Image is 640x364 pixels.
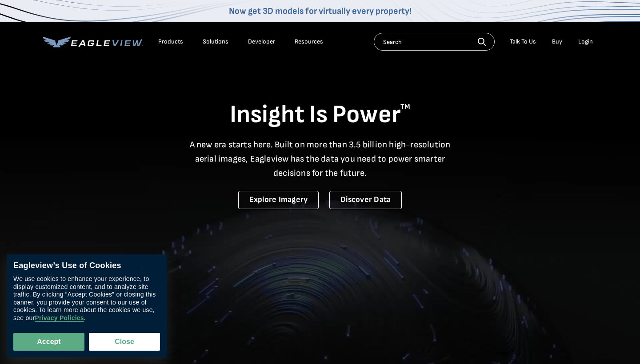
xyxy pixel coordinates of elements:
div: Resources [295,38,323,46]
a: Now get 3D models for virtually every property! [229,6,412,16]
div: Talk To Us [510,38,536,46]
a: Developer [248,38,275,46]
a: Privacy Policies [35,314,84,322]
input: Search [374,33,495,51]
a: Explore Imagery [238,191,319,209]
div: We use cookies to enhance your experience, to display customized content, and to analyze site tra... [13,275,160,322]
a: Discover Data [329,191,402,209]
button: Accept [13,333,84,351]
sup: TM [400,103,410,111]
a: Buy [552,38,562,46]
button: Close [89,333,160,351]
div: Login [578,38,593,46]
div: Solutions [203,38,228,46]
div: Products [158,38,183,46]
div: Eagleview’s Use of Cookies [13,261,160,271]
p: A new era starts here. Built on more than 3.5 billion high-resolution aerial images, Eagleview ha... [184,138,456,180]
h1: Insight Is Power [43,99,597,131]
